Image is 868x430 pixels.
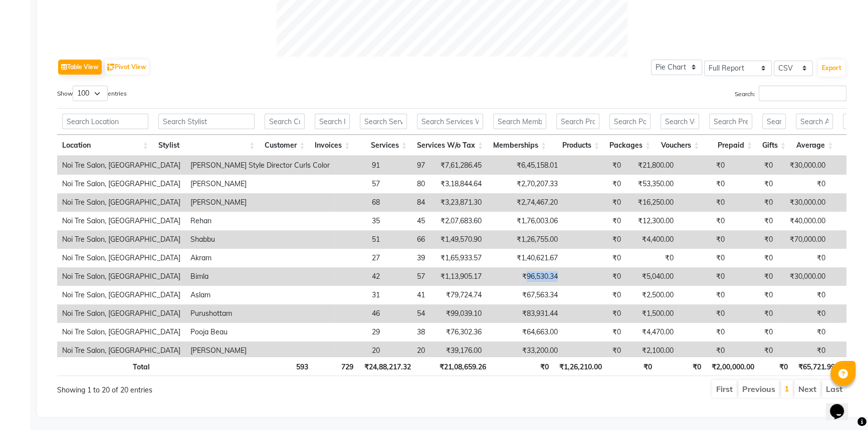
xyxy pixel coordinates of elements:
[679,193,730,212] td: ₹0
[626,304,679,323] td: ₹1,500.00
[358,356,416,376] th: ₹24,88,217.32
[158,114,255,129] input: Search Stylist
[551,135,604,156] th: Products: activate to sort column ascending
[185,156,335,175] td: [PERSON_NAME] Style Director Curls Color
[830,341,864,360] td: ₹0
[385,249,430,267] td: 39
[679,156,730,175] td: ₹0
[818,60,845,77] button: Export
[679,267,730,286] td: ₹0
[385,323,430,341] td: 38
[563,304,626,323] td: ₹0
[57,230,185,249] td: Noi Tre Salon, [GEOGRAPHIC_DATA]
[57,156,185,175] td: Noi Tre Salon, [GEOGRAPHIC_DATA]
[609,114,650,129] input: Search Packages
[778,193,830,212] td: ₹30,000.00
[563,267,626,286] td: ₹0
[487,193,563,212] td: ₹2,74,467.20
[730,249,778,267] td: ₹0
[735,86,846,101] label: Search:
[185,304,335,323] td: Purushottam
[260,135,310,156] th: Customer: activate to sort column ascending
[487,323,563,341] td: ₹64,663.00
[563,230,626,249] td: ₹0
[430,341,487,360] td: ₹39,176.00
[185,286,335,304] td: Aslam
[107,64,115,71] img: pivot.png
[430,304,487,323] td: ₹99,039.10
[679,249,730,267] td: ₹0
[759,86,846,101] input: Search:
[385,230,430,249] td: 66
[791,135,838,156] th: Average: activate to sort column ascending
[563,175,626,193] td: ₹0
[487,249,563,267] td: ₹1,40,621.67
[385,156,430,175] td: 97
[661,114,699,129] input: Search Vouchers
[335,156,385,175] td: 91
[335,267,385,286] td: 42
[487,230,563,249] td: ₹1,26,755.00
[62,114,148,129] input: Search Location
[385,304,430,323] td: 54
[263,356,313,376] th: 593
[57,267,185,286] td: Noi Tre Salon, [GEOGRAPHIC_DATA]
[679,304,730,323] td: ₹0
[335,193,385,212] td: 68
[335,230,385,249] td: 51
[830,286,864,304] td: ₹0
[830,230,864,249] td: ₹0
[487,304,563,323] td: ₹83,931.44
[778,323,830,341] td: ₹0
[412,135,488,156] th: Services W/o Tax: activate to sort column ascending
[491,356,554,376] th: ₹0
[607,356,657,376] th: ₹0
[556,114,599,129] input: Search Products
[57,175,185,193] td: Noi Tre Salon, [GEOGRAPHIC_DATA]
[360,114,407,129] input: Search Services
[57,135,153,156] th: Location: activate to sort column ascending
[679,323,730,341] td: ₹0
[430,193,487,212] td: ₹3,23,871.30
[430,267,487,286] td: ₹1,13,905.17
[265,114,305,129] input: Search Customer
[778,286,830,304] td: ₹0
[626,230,679,249] td: ₹4,400.00
[563,249,626,267] td: ₹0
[57,193,185,212] td: Noi Tre Salon, [GEOGRAPHIC_DATA]
[335,212,385,230] td: 35
[704,135,757,156] th: Prepaid: activate to sort column ascending
[57,323,185,341] td: Noi Tre Salon, [GEOGRAPHIC_DATA]
[679,286,730,304] td: ₹0
[430,175,487,193] td: ₹3,18,844.64
[759,356,793,376] th: ₹0
[626,212,679,230] td: ₹12,300.00
[730,156,778,175] td: ₹0
[335,286,385,304] td: 31
[57,379,377,395] div: Showing 1 to 20 of 20 entries
[185,267,335,286] td: Bimla
[679,341,730,360] td: ₹0
[310,135,355,156] th: Invoices: activate to sort column ascending
[626,193,679,212] td: ₹16,250.00
[57,304,185,323] td: Noi Tre Salon, [GEOGRAPHIC_DATA]
[488,135,551,156] th: Memberships: activate to sort column ascending
[757,135,791,156] th: Gifts: activate to sort column ascending
[709,114,752,129] input: Search Prepaid
[185,323,335,341] td: Pooja Beau
[487,286,563,304] td: ₹67,563.34
[563,323,626,341] td: ₹0
[487,267,563,286] td: ₹96,530.34
[73,86,108,101] select: Showentries
[826,390,858,420] iframe: chat widget
[430,212,487,230] td: ₹2,07,683.60
[57,212,185,230] td: Noi Tre Salon, [GEOGRAPHIC_DATA]
[563,286,626,304] td: ₹0
[778,175,830,193] td: ₹0
[355,135,412,156] th: Services: activate to sort column ascending
[335,249,385,267] td: 27
[487,175,563,193] td: ₹2,70,207.33
[762,114,786,129] input: Search Gifts
[313,356,358,376] th: 729
[830,212,864,230] td: ₹0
